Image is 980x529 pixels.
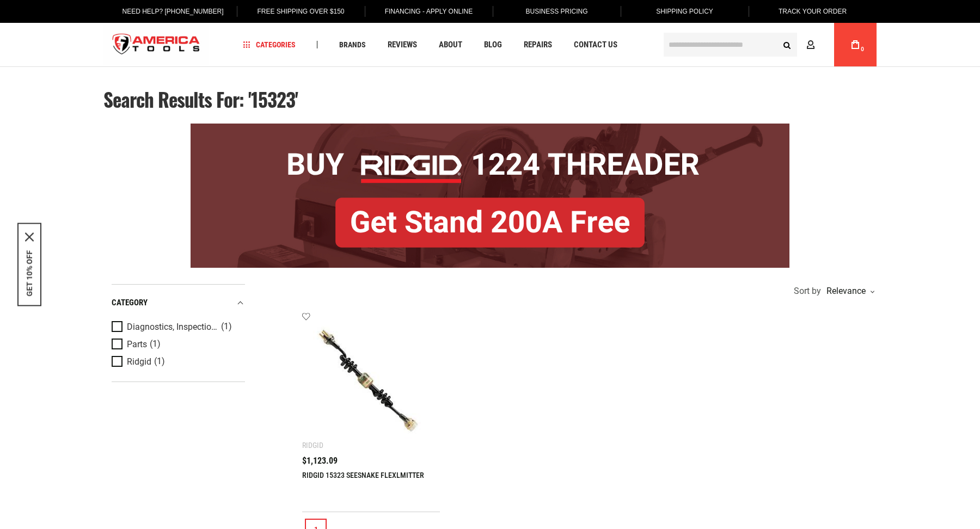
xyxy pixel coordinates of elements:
a: Parts (1) [112,339,242,350]
a: store logo [103,24,209,65]
img: BOGO: Buy RIDGID® 1224 Threader, Get Stand 200A Free! [191,124,789,268]
div: category [112,296,245,310]
a: 0 [845,23,866,66]
button: Search [776,34,797,55]
span: Sort by [794,287,821,296]
span: Repairs [524,41,552,49]
span: (1) [221,322,232,331]
svg: close icon [25,233,34,242]
span: Ridgid [127,357,151,367]
a: Categories [238,38,301,52]
button: Close [25,233,34,242]
a: Blog [479,38,507,52]
span: Parts [127,340,147,349]
div: Relevance [824,287,874,296]
span: Diagnostics, Inspection & Locating [127,322,218,332]
iframe: LiveChat chat widget [827,495,980,529]
span: (1) [154,357,165,366]
div: Ridgid [302,441,323,450]
a: BOGO: Buy RIDGID® 1224 Threader, Get Stand 200A Free! [191,124,789,132]
span: Blog [484,41,502,49]
span: Contact Us [574,41,617,49]
a: Ridgid (1) [112,356,242,368]
span: Reviews [388,41,417,49]
a: Brands [334,38,371,52]
span: Search results for: '15323' [103,85,298,113]
span: (1) [150,340,161,349]
span: Categories [243,41,296,48]
img: RIDGID 15323 SEESNAKE FLEXLMITTER [313,323,429,439]
button: GET 10% OFF [25,250,34,297]
a: Reviews [383,38,422,52]
span: About [439,41,462,49]
div: Product Filters [112,284,245,382]
span: $1,123.09 [302,457,338,465]
span: 0 [861,46,864,52]
a: Repairs [519,38,557,52]
a: Diagnostics, Inspection & Locating (1) [112,321,242,333]
img: America Tools [103,24,209,65]
a: RIDGID 15323 SEESNAKE FLEXLMITTER [302,471,424,479]
a: Contact Us [569,38,622,52]
a: About [434,38,467,52]
span: Shipping Policy [656,8,713,15]
span: Brands [339,41,366,48]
